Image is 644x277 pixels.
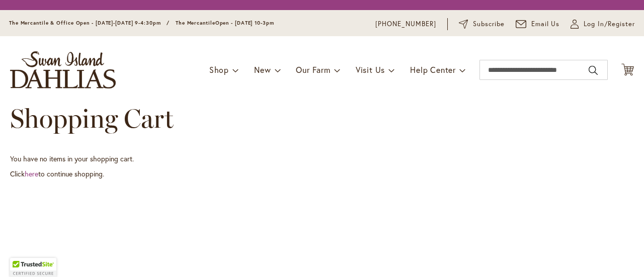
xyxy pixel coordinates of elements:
p: Click to continue shopping. [10,169,634,179]
a: Email Us [516,19,560,29]
span: Help Center [410,64,456,75]
span: Open - [DATE] 10-3pm [215,20,274,26]
span: New [254,64,271,75]
span: Visit Us [356,64,385,75]
button: Search [589,62,598,78]
span: Log In/Register [584,19,635,29]
div: TrustedSite Certified [10,258,56,277]
span: Shopping Cart [10,103,174,134]
span: Email Us [531,19,560,29]
a: [PHONE_NUMBER] [375,19,436,29]
span: Our Farm [296,64,330,75]
span: The Mercantile & Office Open - [DATE]-[DATE] 9-4:30pm / The Mercantile [9,20,215,26]
a: Log In/Register [571,19,635,29]
span: Shop [209,64,229,75]
a: store logo [10,51,116,88]
a: here [25,169,38,178]
p: You have no items in your shopping cart. [10,154,634,164]
a: Subscribe [459,19,505,29]
span: Subscribe [473,19,505,29]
